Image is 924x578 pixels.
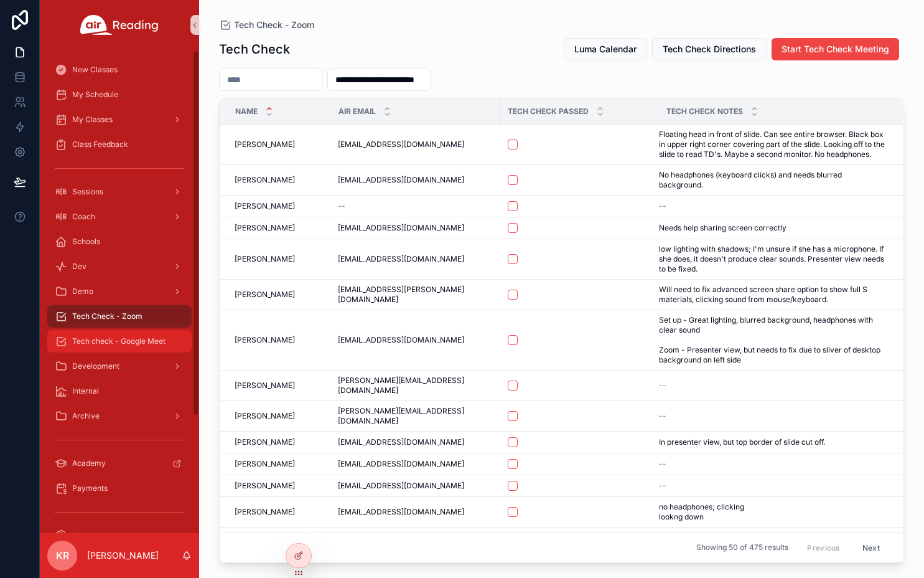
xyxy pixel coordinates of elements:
[338,254,492,264] a: [EMAIL_ADDRESS][DOMAIN_NAME]
[659,481,666,491] span: --
[854,538,889,557] button: Next
[47,133,192,156] a: Class Feedback
[338,481,492,491] a: [EMAIL_ADDRESS][DOMAIN_NAME]
[47,108,192,131] a: My Classes
[659,502,887,522] a: no headphones; clicking lookng down
[235,254,323,264] a: [PERSON_NAME]
[72,386,99,396] span: Internal
[235,507,295,517] span: [PERSON_NAME]
[235,481,323,491] a: [PERSON_NAME]
[47,355,192,377] a: Development
[235,507,323,517] a: [PERSON_NAME]
[235,254,295,264] span: [PERSON_NAME]
[659,170,887,190] span: No headphones (keyboard clicks) and needs blurred background.
[235,481,295,491] span: [PERSON_NAME]
[338,507,492,517] a: [EMAIL_ADDRESS][DOMAIN_NAME]
[72,483,108,493] span: Payments
[72,336,166,346] span: Tech check - Google Meet
[574,43,637,55] span: Luma Calendar
[72,237,100,247] span: Schools
[235,140,295,149] span: [PERSON_NAME]
[659,437,887,447] a: In presenter view, but top border of slide cut off.
[338,201,492,211] a: --
[72,361,119,371] span: Development
[72,531,101,541] span: Account
[338,437,492,447] a: [EMAIL_ADDRESS][DOMAIN_NAME]
[47,255,192,278] a: Dev
[235,175,323,185] a: [PERSON_NAME]
[338,507,464,517] span: [EMAIL_ADDRESS][DOMAIN_NAME]
[338,335,464,345] span: [EMAIL_ADDRESS][DOMAIN_NAME]
[234,19,314,31] span: Tech Check - Zoom
[338,376,492,396] a: [PERSON_NAME][EMAIL_ADDRESS][DOMAIN_NAME]
[72,65,118,75] span: New Classes
[47,524,192,547] a: Account
[47,477,192,500] a: Payments
[72,458,106,468] span: Academy
[235,290,295,300] span: [PERSON_NAME]
[235,437,323,447] a: [PERSON_NAME]
[56,548,69,563] span: KR
[80,15,159,35] img: App logo
[235,411,323,421] a: [PERSON_NAME]
[338,437,464,447] span: [EMAIL_ADDRESS][DOMAIN_NAME]
[338,107,376,116] span: Air Email
[338,335,492,345] a: [EMAIL_ADDRESS][DOMAIN_NAME]
[235,459,323,469] a: [PERSON_NAME]
[47,330,192,353] a: Tech check - Google Meet
[72,262,86,272] span: Dev
[652,38,767,60] button: Tech Check Directions
[47,181,192,203] a: Sessions
[659,411,887,421] a: --
[659,130,887,159] a: Floating head in front of slide. Can see entire browser. Black box in upper right corner covering...
[47,83,192,106] a: My Schedule
[235,437,295,447] span: [PERSON_NAME]
[72,287,93,296] span: Demo
[72,311,142,321] span: Tech Check - Zoom
[40,50,199,533] div: scrollable content
[47,380,192,402] a: Internal
[659,244,887,274] a: low lighting with shadows; I'm unsure if she has a microphone. If she does, it doesn't produce cl...
[235,335,295,345] span: [PERSON_NAME]
[235,140,323,149] a: [PERSON_NAME]
[47,59,192,81] a: New Classes
[47,280,192,303] a: Demo
[659,481,887,491] a: --
[338,223,464,233] span: [EMAIL_ADDRESS][DOMAIN_NAME]
[659,315,887,365] a: Set up - Great lighting, blurred background, headphones with clear sound Zoom - Presenter view, b...
[219,40,290,58] h1: Tech Check
[338,406,492,426] a: [PERSON_NAME][EMAIL_ADDRESS][DOMAIN_NAME]
[338,140,464,149] span: [EMAIL_ADDRESS][DOMAIN_NAME]
[235,411,295,421] span: [PERSON_NAME]
[338,175,492,185] a: [EMAIL_ADDRESS][DOMAIN_NAME]
[47,405,192,427] a: Archive
[235,223,323,233] a: [PERSON_NAME]
[47,452,192,475] a: Academy
[696,543,788,553] span: Showing 50 of 475 results
[663,43,756,55] span: Tech Check Directions
[72,187,103,197] span: Sessions
[659,201,887,211] a: --
[659,437,825,447] span: In presenter view, but top border of slide cut off.
[235,201,323,211] a: [PERSON_NAME]
[508,107,589,116] span: Tech Check Passed
[338,459,464,469] span: [EMAIL_ADDRESS][DOMAIN_NAME]
[235,107,258,116] span: Name
[659,201,666,211] span: --
[659,459,666,469] span: --
[659,381,666,391] span: --
[772,38,899,60] button: Start Tech Check Meeting
[235,223,295,233] span: [PERSON_NAME]
[338,201,345,211] span: --
[338,285,492,305] a: [EMAIL_ADDRESS][PERSON_NAME][DOMAIN_NAME]
[338,140,492,149] a: [EMAIL_ADDRESS][DOMAIN_NAME]
[782,43,889,55] span: Start Tech Check Meeting
[72,212,95,222] span: Coach
[235,381,323,391] a: [PERSON_NAME]
[564,38,647,60] button: Luma Calendar
[235,201,295,211] span: [PERSON_NAME]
